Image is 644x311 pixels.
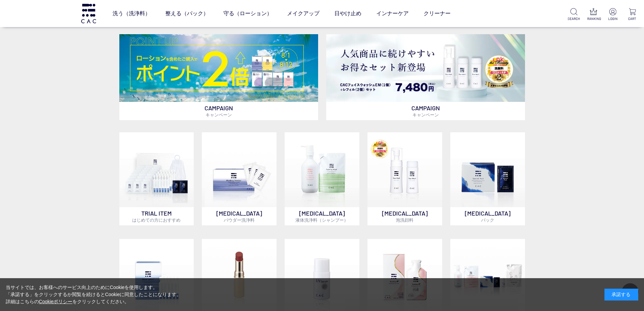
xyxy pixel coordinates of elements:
a: RANKING [587,8,600,21]
p: LOGIN [606,16,619,21]
img: トライアルセット [119,132,194,207]
span: キャンペーン [206,112,232,117]
a: リップ [320,26,335,31]
p: [MEDICAL_DATA] [450,207,525,225]
a: フェイスカラー [276,26,309,31]
a: ベース [228,26,242,31]
img: 泡洗顔料 [367,132,442,207]
img: ローションキャンペーン [119,34,318,102]
a: アイ [254,26,264,31]
a: Cookieポリシー [39,299,73,304]
a: ローションキャンペーン ローションキャンペーン CAMPAIGNキャンペーン [119,34,318,120]
a: SEARCH [568,8,580,21]
span: 液体洗浄料（シャンプー） [295,217,348,223]
p: RANKING [587,16,600,21]
p: SEARCH [568,16,580,21]
p: TRIAL ITEM [119,207,194,225]
a: LOGIN [606,8,619,21]
span: パウダー洗浄料 [224,217,255,223]
span: 泡洗顔料 [396,217,413,223]
p: CAMPAIGN [326,102,525,120]
p: [MEDICAL_DATA] [367,207,442,225]
p: CAMPAIGN [119,102,318,120]
a: [MEDICAL_DATA]パウダー洗浄料 [202,132,277,225]
a: トライアルセット TRIAL ITEMはじめての方におすすめ [119,132,194,225]
a: CART [626,8,639,21]
p: [MEDICAL_DATA] [202,207,277,225]
div: 当サイトでは、お客様へのサービス向上のためにCookieを使用します。 「承諾する」をクリックするか閲覧を続けるとCookieに同意したことになります。 詳細はこちらの をクリックしてください。 [6,284,182,305]
a: 泡洗顔料 [MEDICAL_DATA]泡洗顔料 [367,132,442,225]
a: 日やけ止め [334,4,361,23]
span: パック [481,217,494,223]
a: 洗う（洗浄料） [113,4,150,23]
a: 整える（パック） [165,4,209,23]
img: フェイスウォッシュ＋レフィル2個セット [326,34,525,102]
span: キャンペーン [412,112,439,117]
p: CART [626,16,639,21]
a: [MEDICAL_DATA]液体洗浄料（シャンプー） [285,132,359,225]
a: インナーケア [376,4,409,23]
span: はじめての方におすすめ [132,217,181,223]
a: 守る（ローション） [223,4,272,23]
div: 承諾する [604,289,638,301]
a: フェイスウォッシュ＋レフィル2個セット フェイスウォッシュ＋レフィル2個セット CAMPAIGNキャンペーン [326,34,525,120]
a: [MEDICAL_DATA]パック [450,132,525,225]
a: メイクアップ [287,4,319,23]
img: logo [80,4,97,23]
p: [MEDICAL_DATA] [285,207,359,225]
a: クリーナー [424,4,451,23]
